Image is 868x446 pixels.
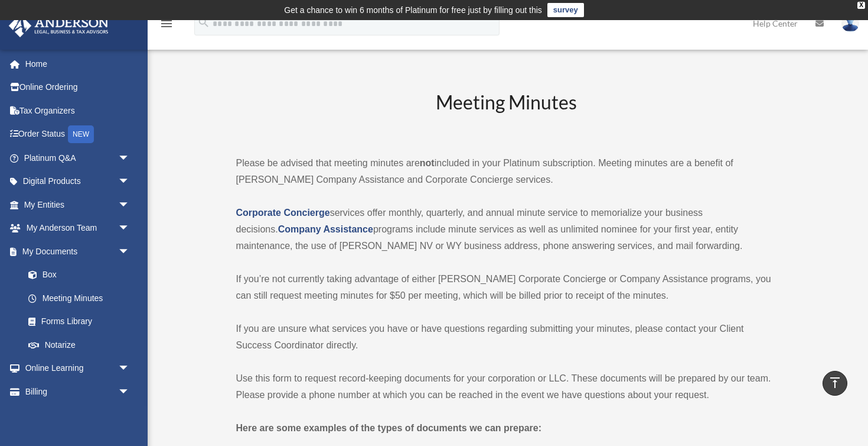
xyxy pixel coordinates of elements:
a: Order StatusNEW [8,122,148,147]
a: Corporate Concierge [236,208,330,218]
a: My Entitiesarrow_drop_down [8,193,148,216]
a: Digital Productsarrow_drop_down [8,170,148,193]
a: Box [17,263,148,287]
a: vertical_align_top [823,371,847,396]
i: vertical_align_top [828,376,842,390]
span: arrow_drop_down [118,216,142,241]
a: menu [159,21,174,31]
span: arrow_drop_down [118,240,142,264]
p: If you are unsure what services you have or have questions regarding submitting your minutes, ple... [236,321,777,354]
p: If you’re not currently taking advantage of either [PERSON_NAME] Corporate Concierge or Company A... [236,271,777,304]
a: Company Assistance [278,224,373,234]
span: arrow_drop_down [118,380,142,404]
a: My Documentsarrow_drop_down [8,240,148,263]
strong: Here are some examples of the types of documents we can prepare: [236,423,542,433]
span: arrow_drop_down [118,193,142,217]
a: Forms Library [17,310,148,334]
a: Online Ordering [8,76,148,99]
a: Events Calendar [8,403,148,427]
a: Meeting Minutes [17,286,142,310]
a: Tax Organizers [8,99,148,122]
span: arrow_drop_down [118,357,142,381]
div: Get a chance to win 6 months of Platinum for free just by filling out this [284,3,542,17]
p: Please be advised that meeting minutes are included in your Platinum subscription. Meeting minute... [236,155,777,188]
a: survey [547,3,584,17]
i: menu [159,17,174,31]
strong: not [420,158,435,168]
span: arrow_drop_down [118,146,142,170]
i: search [197,16,210,29]
p: services offer monthly, quarterly, and annual minute service to memorialize your business decisio... [236,205,777,254]
a: Home [8,52,148,76]
img: User Pic [841,15,859,32]
img: Anderson Advisors Platinum Portal [5,14,112,37]
a: Online Learningarrow_drop_down [8,357,148,380]
a: My Anderson Teamarrow_drop_down [8,216,148,240]
div: close [857,2,865,9]
a: Platinum Q&Aarrow_drop_down [8,146,148,170]
a: Billingarrow_drop_down [8,380,148,403]
h2: Meeting Minutes [236,89,777,138]
p: Use this form to request record-keeping documents for your corporation or LLC. These documents wi... [236,370,777,403]
a: Notarize [17,333,148,357]
span: arrow_drop_down [118,170,142,194]
div: NEW [68,125,94,143]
